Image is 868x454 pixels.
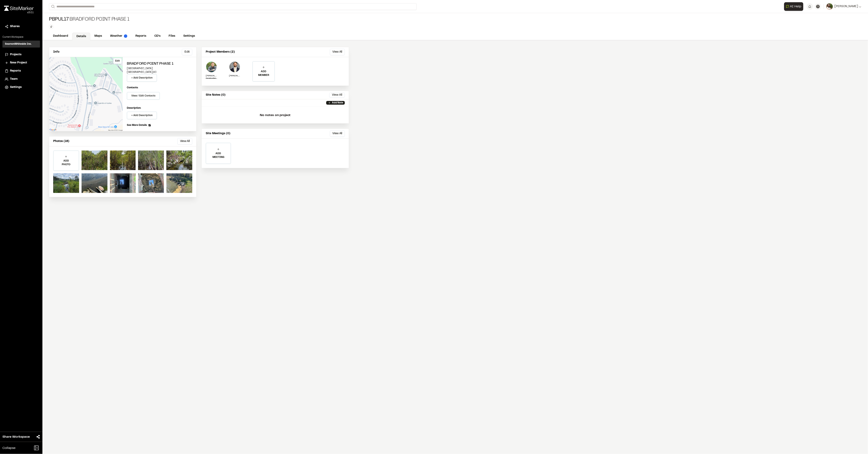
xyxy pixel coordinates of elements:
[2,35,40,39] p: Current Workspace
[229,61,240,73] img: Douglas Jennings
[5,77,38,81] a: Team
[330,49,345,55] button: View All
[127,70,192,74] p: [GEOGRAPHIC_DATA] , SC
[10,69,21,73] span: Reports
[49,16,129,23] div: Bradford Point Phase 1
[49,16,69,23] span: PBPUL17
[5,61,38,65] a: New Project
[2,434,30,439] span: Share Workspace
[784,2,803,11] button: Open AI Assistant
[206,131,230,136] p: Site Meetings (0)
[206,152,231,159] p: ADD MEETING
[206,61,217,73] img: Russell White
[127,92,160,100] button: View / Edit Contacts
[2,446,15,451] span: Collapse
[835,4,858,9] span: [PERSON_NAME]
[5,42,32,46] h3: SeamonWhiteside Inc.
[49,3,56,10] button: Search
[53,50,59,54] p: Info
[4,11,34,14] div: Oh geez...please don't...
[206,74,217,77] p: [PERSON_NAME]
[784,2,805,11] div: Open AI Assistant
[127,74,157,82] button: + Add Description
[253,70,274,77] p: ADD MEMBER
[10,24,20,29] span: Shares
[10,52,21,57] span: Projects
[72,33,90,40] a: Details
[127,106,192,110] p: Description:
[205,109,346,122] p: No notes on project
[5,69,38,73] a: Reports
[127,67,192,70] p: [GEOGRAPHIC_DATA]
[826,3,861,10] button: [PERSON_NAME]
[150,32,165,40] a: CD's
[127,112,157,119] button: + Add Description
[332,101,343,105] p: Add Note
[49,24,53,29] button: Edit Tags
[90,32,106,40] a: Maps
[127,123,147,127] span: See More Details
[124,34,127,38] img: precipai.png
[229,74,240,77] p: [PERSON_NAME]
[106,32,131,40] a: Weather
[206,50,235,54] p: Project Members (2)
[113,58,122,64] button: Edit
[127,61,192,67] h2: Bradford Point Phase 1
[206,77,217,80] p: Construction Admin Field Project Coordinator
[182,49,192,55] button: Edit
[177,138,192,145] button: View All
[49,32,72,40] a: Dashboard
[10,77,18,81] span: Team
[5,52,38,57] a: Projects
[4,6,34,11] img: rebrand.png
[131,32,150,40] a: Reports
[790,4,802,9] span: AI Help
[165,32,179,40] a: Files
[5,85,38,90] a: Settings
[10,85,22,90] span: Settings
[206,93,226,97] p: Site Notes (0)
[53,139,69,144] p: Photos (18)
[179,32,199,40] a: Settings
[826,3,833,10] img: User
[5,24,38,29] a: Shares
[54,159,79,166] p: ADD PHOTO
[10,61,27,65] span: New Project
[127,86,138,90] p: Contacts:
[329,93,345,97] button: View All
[330,130,345,137] button: View All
